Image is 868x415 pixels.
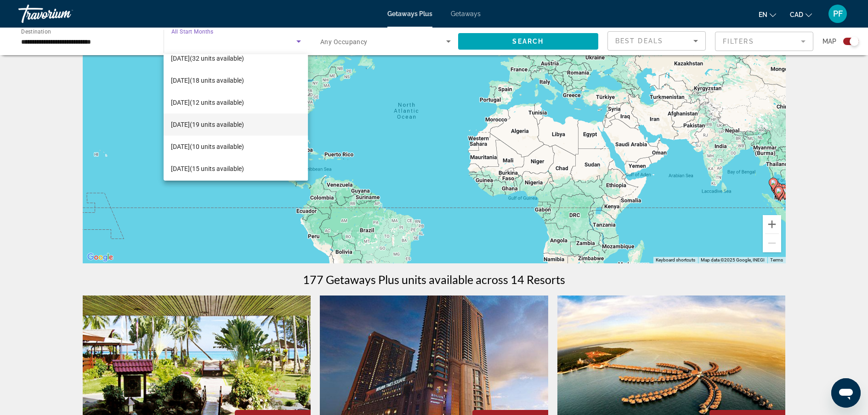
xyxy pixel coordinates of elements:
span: [DATE] (18 units available) [171,75,244,86]
iframe: Button to launch messaging window [831,378,861,408]
span: [DATE] (32 units available) [171,53,244,64]
span: [DATE] (19 units available) [171,119,244,130]
span: [DATE] (10 units available) [171,141,244,152]
span: [DATE] (12 units available) [171,97,244,108]
span: [DATE] (15 units available) [171,163,244,174]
